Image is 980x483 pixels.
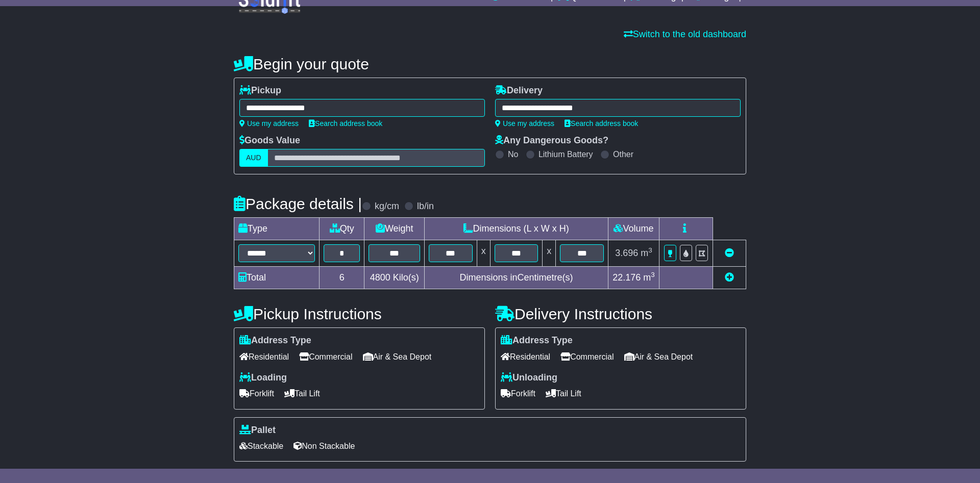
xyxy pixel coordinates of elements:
[320,267,364,289] td: 6
[624,29,746,39] a: Switch to the old dashboard
[546,386,581,401] span: Tail Lift
[501,386,535,401] span: Forklift
[538,149,593,159] label: Lithium Battery
[641,248,652,258] span: m
[543,240,556,267] td: x
[608,218,659,240] td: Volume
[363,349,432,365] span: Air & Sea Depot
[239,335,311,346] label: Address Type
[612,272,641,283] span: 22.176
[284,386,320,401] span: Tail Lift
[495,306,746,322] h4: Delivery Instructions
[560,349,614,365] span: Commercial
[234,306,485,322] h4: Pickup Instructions
[239,372,287,384] label: Loading
[425,267,608,289] td: Dimensions in Centimetre(s)
[309,119,382,128] a: Search address book
[477,240,490,267] td: x
[725,272,734,283] a: Add new item
[364,218,425,240] td: Weight
[293,438,355,454] span: Non Stackable
[495,135,608,146] label: Any Dangerous Goods?
[239,135,300,146] label: Goods Value
[370,272,390,283] span: 4800
[643,272,655,283] span: m
[565,119,638,128] a: Search address book
[501,349,550,365] span: Residential
[299,349,352,365] span: Commercial
[495,85,543,96] label: Delivery
[239,386,274,401] span: Forklift
[501,335,573,346] label: Address Type
[615,248,638,258] span: 3.696
[624,349,693,365] span: Air & Sea Depot
[648,246,652,254] sup: 3
[239,349,289,365] span: Residential
[234,56,746,72] h4: Begin your quote
[320,218,364,240] td: Qty
[501,372,557,384] label: Unloading
[239,119,299,128] a: Use my address
[495,119,554,128] a: Use my address
[425,218,608,240] td: Dimensions (L x W x H)
[508,149,518,159] label: No
[651,271,655,278] sup: 3
[239,85,281,96] label: Pickup
[234,267,320,289] td: Total
[375,201,399,212] label: kg/cm
[364,267,425,289] td: Kilo(s)
[239,438,283,454] span: Stackable
[234,218,320,240] td: Type
[234,195,362,212] h4: Package details |
[725,248,734,258] a: Remove this item
[417,201,434,212] label: lb/in
[613,149,633,159] label: Other
[239,149,268,167] label: AUD
[239,425,276,436] label: Pallet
